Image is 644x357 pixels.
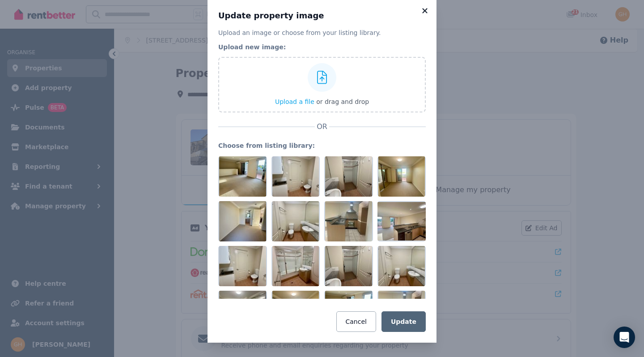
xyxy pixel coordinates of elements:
p: Upload an image or choose from your listing library. [218,28,426,37]
legend: Upload new image: [218,43,426,52]
h3: Update property image [218,10,426,21]
span: Upload a file [275,98,314,105]
button: Update [381,311,426,332]
legend: Choose from listing library: [218,141,426,150]
span: OR [315,121,329,132]
div: Open Intercom Messenger [614,327,635,348]
button: Cancel [336,311,376,332]
span: or drag and drop [316,98,369,105]
button: Upload a file or drag and drop [275,97,369,106]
